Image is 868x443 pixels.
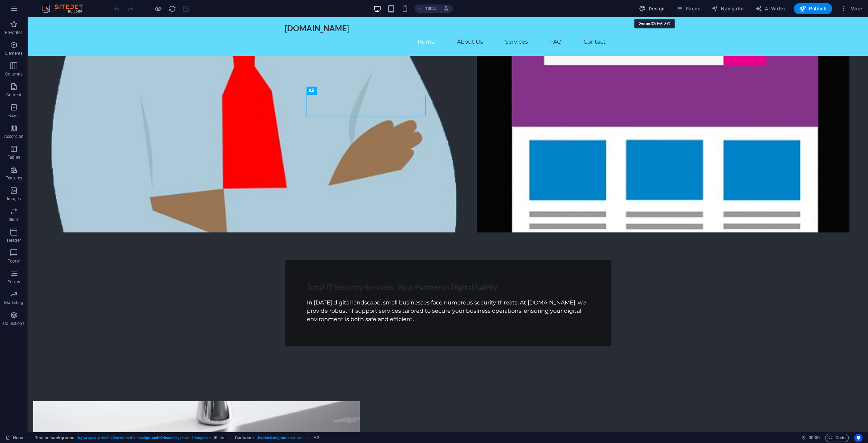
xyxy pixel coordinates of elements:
[808,434,819,442] span: 00 00
[6,434,25,442] a: Click to cancel selection. Double-click to open Pages
[8,154,20,160] p: Tables
[154,5,162,13] button: Click here to leave preview mode and continue editing
[7,196,21,202] p: Images
[313,434,319,442] span: Click to select. Double-click to edit
[828,434,846,442] span: Code
[235,434,254,442] span: Click to select. Double-click to edit
[801,434,820,442] h6: Session time
[3,321,24,326] p: Collections
[6,175,22,181] p: Features
[799,5,826,12] span: Publish
[7,238,21,243] p: Header
[443,6,449,12] i: On resize automatically adjust zoom level to fit chosen device.
[752,3,788,14] button: AI Writer
[8,279,20,285] p: Forms
[5,30,22,35] p: Favorites
[838,3,865,14] button: More
[825,434,849,442] button: Code
[40,5,92,13] img: Editor Logo
[636,3,668,14] button: Design
[6,92,21,98] p: Content
[711,5,744,12] span: Navigator
[639,5,665,12] span: Design
[168,5,176,13] i: Reload page
[77,434,211,442] span: . bg-wrapper .preset-fullscreen-text-on-background-v2-home-logo-nav-h1-image-text
[220,436,224,440] i: This element contains a background
[676,5,700,12] span: Pages
[5,51,23,56] p: Elements
[35,434,75,442] span: Click to select. Double-click to edit
[5,71,22,77] p: Columns
[4,134,24,139] p: Accordion
[414,5,439,13] button: 100%
[755,5,785,12] span: AI Writer
[8,258,20,264] p: Footer
[813,435,814,440] span: :
[4,300,23,305] p: Marketing
[8,113,20,118] p: Boxes
[168,5,176,13] button: reload
[840,5,862,12] span: More
[673,3,703,14] button: Pages
[214,436,217,440] i: This element is a customizable preset
[425,5,436,13] h6: 100%
[794,3,832,14] button: Publish
[709,3,747,14] button: Navigator
[854,434,862,442] button: Usercentrics
[35,434,319,442] nav: breadcrumb
[257,434,303,442] span: . text-on-background-content
[9,217,19,222] p: Slider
